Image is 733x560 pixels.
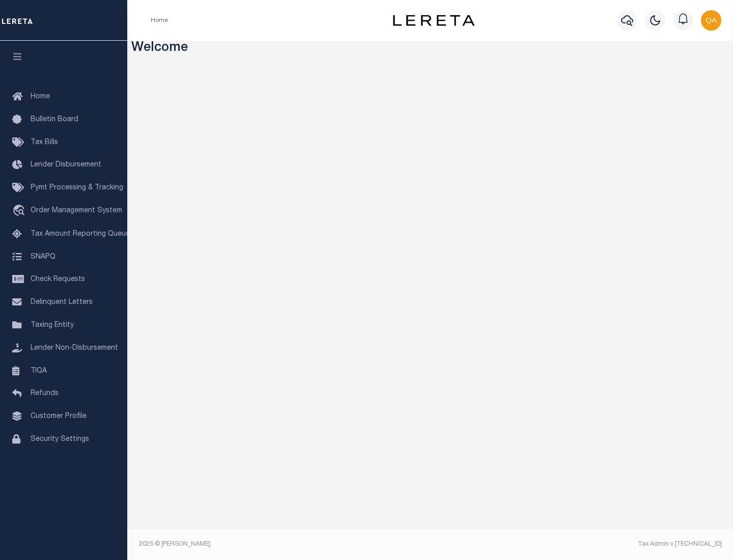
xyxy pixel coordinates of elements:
span: Lender Non-Disbursement [31,345,118,352]
li: Home [151,16,168,25]
div: 2025 © [PERSON_NAME]. [131,540,431,549]
span: SNAPQ [31,253,55,260]
span: Bulletin Board [31,116,78,123]
img: logo-dark.svg [393,15,474,26]
span: Pymt Processing & Tracking [31,184,123,191]
span: Delinquent Letters [31,299,93,306]
img: svg+xml;base64,PHN2ZyB4bWxucz0iaHR0cDovL3d3dy53My5vcmcvMjAwMC9zdmciIHBvaW50ZXItZXZlbnRzPSJub25lIi... [701,10,721,31]
span: Tax Amount Reporting Queue [31,231,130,238]
span: Security Settings [31,436,89,443]
span: Check Requests [31,276,85,283]
span: Refunds [31,390,59,397]
span: Taxing Entity [31,322,74,329]
span: Lender Disbursement [31,161,101,169]
span: Tax Bills [31,139,58,146]
div: Tax Admin v.[TECHNICAL_ID] [438,540,722,549]
i: travel_explore [12,205,29,218]
span: Customer Profile [31,413,87,420]
span: Order Management System [31,207,122,214]
h3: Welcome [131,41,729,57]
span: TIQA [31,367,47,374]
span: Home [31,93,50,100]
